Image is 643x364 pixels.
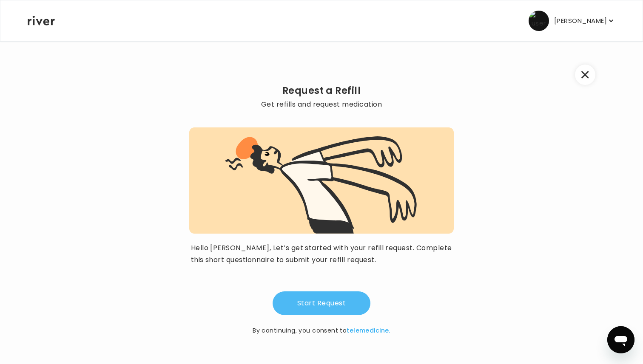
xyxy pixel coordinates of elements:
[529,11,549,31] img: user avatar
[225,136,418,234] img: visit complete graphic
[529,11,615,31] button: user avatar[PERSON_NAME]
[554,15,607,27] p: [PERSON_NAME]
[347,326,390,335] a: telemedicine.
[191,242,452,266] p: Hello [PERSON_NAME], Let’s get started with your refill request. Complete this short questionnair...
[607,326,634,353] iframe: Button to launch messaging window
[189,99,454,110] p: Get refills and request medication
[189,85,454,97] h2: Request a Refill
[253,325,390,336] p: By continuing, you consent to
[273,291,370,315] button: Start Request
